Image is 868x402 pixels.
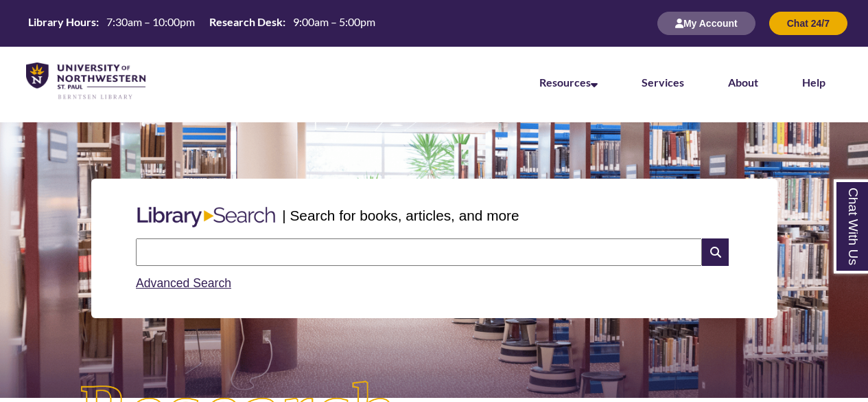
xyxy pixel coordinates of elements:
a: About [728,76,758,89]
span: 7:30am – 10:00pm [106,15,195,28]
p: | Search for books, articles, and more [282,205,519,226]
th: Library Hours: [23,14,101,30]
a: Resources [539,76,598,89]
button: Chat 24/7 [769,12,847,35]
table: Hours Today [23,14,381,32]
span: 9:00am – 5:00pm [293,15,375,28]
a: Help [802,76,825,89]
i: Search [702,238,728,266]
img: UNWSP Library Logo [26,63,145,100]
button: My Account [657,12,755,35]
a: Advanced Search [136,276,231,290]
th: Research Desk: [204,14,288,30]
img: Libary Search [130,201,282,233]
a: Chat 24/7 [769,17,847,29]
a: Hours Today [23,14,381,33]
a: Services [642,76,684,89]
a: My Account [657,17,755,29]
